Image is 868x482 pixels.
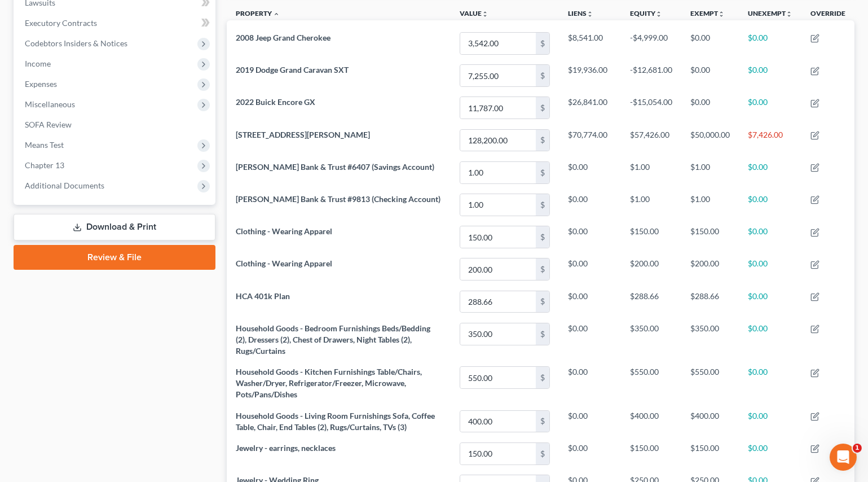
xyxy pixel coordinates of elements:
[748,9,792,17] a: Unexemptunfold_more
[236,258,332,268] span: Clothing - Wearing Apparel
[236,291,290,301] span: HCA 401k Plan
[655,11,662,17] i: unfold_more
[718,11,725,17] i: unfold_more
[739,437,801,470] td: $0.00
[621,253,681,286] td: $200.00
[690,9,725,17] a: Exemptunfold_more
[236,9,280,17] a: Property expand_less
[536,194,549,216] div: $
[559,92,621,124] td: $26,841.00
[786,11,792,17] i: unfold_more
[739,221,801,253] td: $0.00
[853,444,862,453] span: 1
[681,27,739,59] td: $0.00
[25,99,75,109] span: Miscellaneous
[536,65,549,86] div: $
[559,156,621,189] td: $0.00
[460,367,536,388] input: 0.00
[460,258,536,280] input: 0.00
[236,97,315,107] span: 2022 Buick Encore GX
[460,130,536,151] input: 0.00
[559,27,621,59] td: $8,541.00
[739,361,801,405] td: $0.00
[621,60,681,92] td: -$12,681.00
[739,253,801,286] td: $0.00
[460,226,536,248] input: 0.00
[681,60,739,92] td: $0.00
[681,405,739,437] td: $400.00
[739,124,801,156] td: $7,426.00
[739,156,801,189] td: $0.00
[681,318,739,361] td: $350.00
[739,189,801,221] td: $0.00
[621,156,681,189] td: $1.00
[25,59,51,68] span: Income
[559,318,621,361] td: $0.00
[460,162,536,183] input: 0.00
[681,221,739,253] td: $150.00
[460,65,536,86] input: 0.00
[559,405,621,437] td: $0.00
[621,27,681,59] td: -$4,999.00
[739,405,801,437] td: $0.00
[559,286,621,318] td: $0.00
[536,33,549,54] div: $
[559,361,621,405] td: $0.00
[621,318,681,361] td: $350.00
[681,253,739,286] td: $200.00
[739,286,801,318] td: $0.00
[482,11,488,17] i: unfold_more
[536,291,549,313] div: $
[16,115,215,135] a: SOFA Review
[681,286,739,318] td: $288.66
[16,13,215,33] a: Executory Contracts
[460,194,536,216] input: 0.00
[536,97,549,119] div: $
[25,120,72,129] span: SOFA Review
[559,253,621,286] td: $0.00
[25,160,64,170] span: Chapter 13
[536,258,549,280] div: $
[14,245,215,270] a: Review & File
[681,124,739,156] td: $50,000.00
[621,286,681,318] td: $288.66
[460,9,488,17] a: Valueunfold_more
[25,181,104,190] span: Additional Documents
[460,33,536,54] input: 0.00
[559,221,621,253] td: $0.00
[739,318,801,361] td: $0.00
[559,437,621,470] td: $0.00
[536,226,549,248] div: $
[236,162,434,172] span: [PERSON_NAME] Bank & Trust #6407 (Savings Account)
[460,323,536,345] input: 0.00
[801,2,854,28] th: Override
[273,11,280,17] i: expand_less
[681,437,739,470] td: $150.00
[536,323,549,345] div: $
[25,79,57,89] span: Expenses
[681,361,739,405] td: $550.00
[236,194,440,204] span: [PERSON_NAME] Bank & Trust #9813 (Checking Account)
[621,437,681,470] td: $150.00
[460,443,536,465] input: 0.00
[739,60,801,92] td: $0.00
[621,124,681,156] td: $57,426.00
[236,367,422,399] span: Household Goods - Kitchen Furnishings Table/Chairs, Washer/Dryer, Refrigerator/Freezer, Microwave...
[236,65,349,75] span: 2019 Dodge Grand Caravan SXT
[460,97,536,119] input: 0.00
[536,443,549,465] div: $
[460,291,536,313] input: 0.00
[236,443,336,453] span: Jewelry - earrings, necklaces
[536,162,549,183] div: $
[25,18,97,28] span: Executory Contracts
[621,221,681,253] td: $150.00
[739,92,801,124] td: $0.00
[236,226,332,236] span: Clothing - Wearing Apparel
[621,189,681,221] td: $1.00
[739,27,801,59] td: $0.00
[568,9,593,17] a: Liensunfold_more
[536,367,549,388] div: $
[236,130,370,139] span: [STREET_ADDRESS][PERSON_NAME]
[621,92,681,124] td: -$15,054.00
[630,9,662,17] a: Equityunfold_more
